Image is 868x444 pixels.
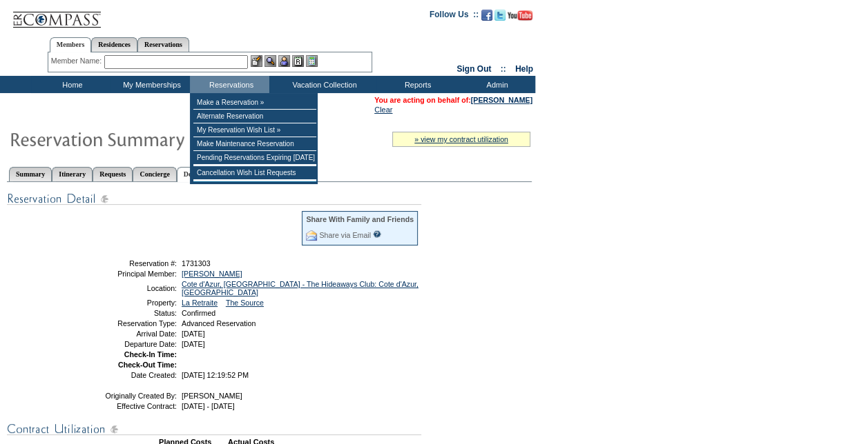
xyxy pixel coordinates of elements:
img: Reservation Detail [7,190,421,208]
a: Help [515,64,533,74]
strong: Check-In Time: [124,350,177,359]
span: [DATE] [182,330,205,338]
td: Reports [376,76,456,93]
span: Advanced Reservation [182,319,255,327]
img: Reservaton Summary [9,125,285,152]
td: Reservation Type: [78,319,177,327]
td: Reservation #: [78,259,177,268]
a: Cote d'Azur, [GEOGRAPHIC_DATA] - The Hideaways Club: Cote d'Azur, [GEOGRAPHIC_DATA] [182,280,418,296]
td: Follow Us :: [430,8,479,25]
a: Follow us on Twitter [494,14,505,22]
td: Property: [78,299,177,307]
a: Share via Email [319,231,371,239]
span: [DATE] [182,340,205,348]
td: Principal Member: [78,270,177,278]
a: The Source [226,299,264,307]
div: Member Name: [51,55,104,67]
a: Requests [93,167,133,181]
td: Cancellation Wish List Requests [193,166,316,180]
td: Arrival Date: [78,330,177,338]
td: Status: [78,309,177,317]
a: Concierge [133,167,176,181]
td: Alternate Reservation [193,110,316,123]
td: My Memberships [110,76,190,93]
td: Admin [456,76,535,93]
a: Clear [374,105,392,114]
img: Subscribe to our YouTube Channel [508,10,532,21]
a: Sign Out [456,64,491,74]
td: Date Created: [78,371,177,379]
span: Confirmed [182,309,215,317]
a: Itinerary [52,167,93,181]
span: [PERSON_NAME] [182,392,242,400]
img: Contract Utilization [7,421,421,438]
div: Share With Family and Friends [306,215,414,223]
td: Make Maintenance Reservation [193,137,316,151]
a: [PERSON_NAME] [182,270,242,278]
td: Make a Reservation » [193,96,316,110]
td: My Reservation Wish List » [193,123,316,137]
a: Summary [9,167,52,181]
td: Originally Created By: [78,392,177,400]
span: You are acting on behalf of: [374,96,532,104]
span: [DATE] 12:19:52 PM [182,371,249,379]
a: La Retraite [182,299,218,307]
td: Pending Reservations Expiring [DATE] [193,151,316,165]
td: Vacation Collection [269,76,376,93]
a: Detail [177,167,209,182]
a: Subscribe to our YouTube Channel [508,14,532,22]
a: Become our fan on Facebook [481,14,492,22]
td: Location: [78,280,177,296]
a: Members [50,37,92,52]
img: View [264,55,276,67]
a: » view my contract utilization [414,135,508,143]
span: :: [501,64,506,74]
td: Effective Contract: [78,402,177,410]
td: Reservations [190,76,269,93]
td: Home [31,76,110,93]
img: b_calculator.gif [306,55,318,67]
img: Impersonate [278,55,290,67]
span: [DATE] - [DATE] [182,402,235,410]
a: Reservations [137,37,189,52]
td: Departure Date: [78,340,177,348]
img: Become our fan on Facebook [481,10,492,21]
span: 1731303 [182,259,211,268]
strong: Check-Out Time: [118,361,177,369]
img: Follow us on Twitter [494,10,505,21]
a: [PERSON_NAME] [471,96,532,104]
img: Reservations [292,55,304,67]
a: Residences [91,37,137,52]
img: b_edit.gif [251,55,262,67]
input: What is this? [373,230,381,238]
